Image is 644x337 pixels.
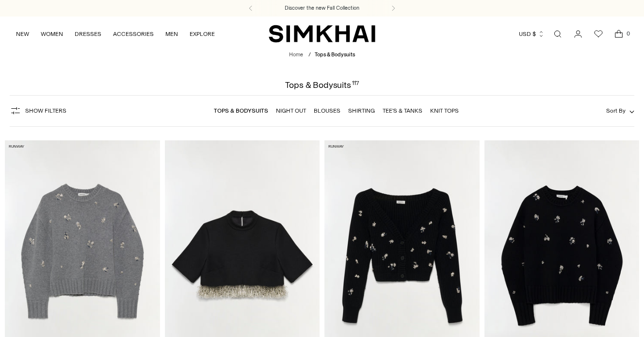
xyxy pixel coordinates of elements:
a: EXPLORE [190,23,215,45]
nav: Linked collections [214,101,459,121]
a: SIMKHAI [269,24,375,43]
a: WOMEN [41,23,63,45]
span: Sort By [606,107,626,114]
h1: Tops & Bodysuits [285,81,358,89]
span: Show Filters [25,107,66,114]
nav: breadcrumbs [289,51,355,59]
a: Tee's & Tanks [383,107,422,114]
a: Go to the account page [568,24,588,44]
a: Knit Tops [430,107,459,114]
a: Shirting [348,107,375,114]
a: Wishlist [589,24,608,44]
button: USD $ [519,23,545,45]
button: Show Filters [10,103,66,118]
a: Discover the new Fall Collection [285,4,359,12]
a: Tops & Bodysuits [214,107,268,114]
button: Sort By [606,105,634,116]
a: Home [289,51,303,58]
div: 117 [352,81,359,89]
span: Tops & Bodysuits [315,51,355,58]
a: Open search modal [548,24,567,44]
div: / [308,51,311,59]
a: Open cart modal [609,24,628,44]
a: ACCESSORIES [113,23,154,45]
a: Night Out [276,107,306,114]
a: Blouses [314,107,340,114]
a: NEW [16,23,29,45]
span: 0 [624,29,632,38]
a: MEN [165,23,178,45]
a: DRESSES [75,23,101,45]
